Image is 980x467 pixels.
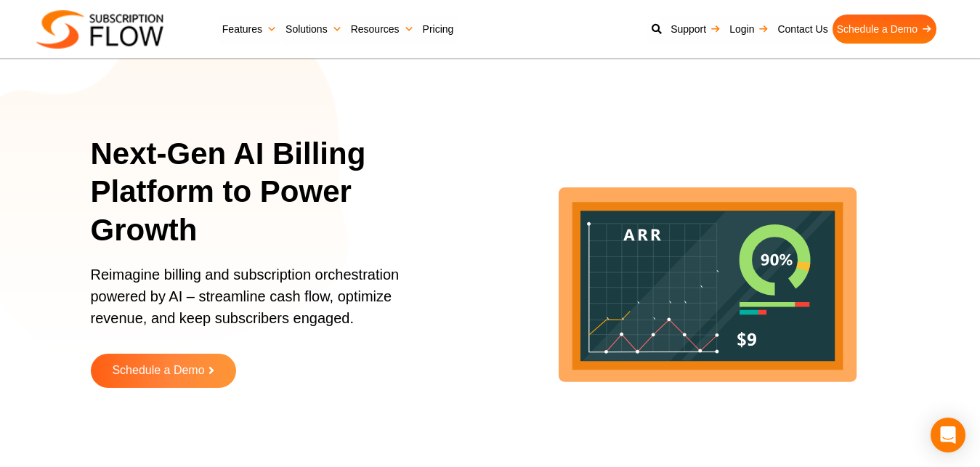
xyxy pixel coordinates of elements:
img: Subscriptionflow [36,10,163,49]
a: Schedule a Demo [91,354,236,388]
a: Solutions [281,15,347,44]
h1: Next-Gen AI Billing Platform to Power Growth [91,135,453,250]
a: Features [218,15,281,44]
div: Open Intercom Messenger [931,418,965,452]
a: Schedule a Demo [833,15,936,44]
a: Pricing [418,15,458,44]
a: Resources [347,15,418,44]
a: Support [666,15,725,44]
p: Reimagine billing and subscription orchestration powered by AI – streamline cash flow, optimize r... [91,264,434,344]
a: Contact Us [773,15,832,44]
span: Schedule a Demo [112,365,204,377]
a: Login [725,15,773,44]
